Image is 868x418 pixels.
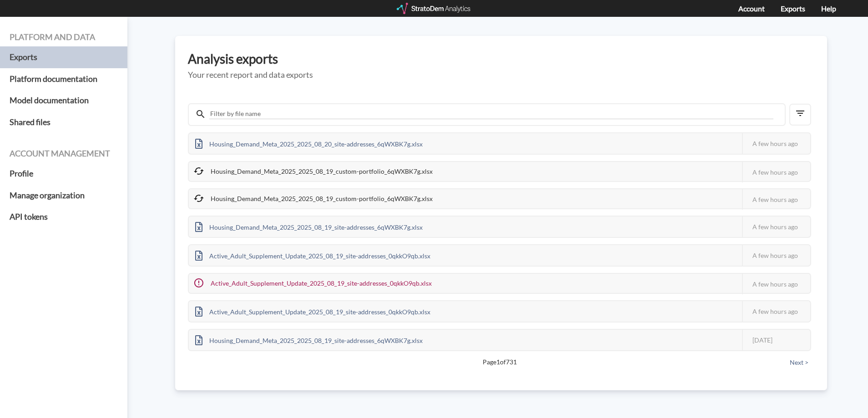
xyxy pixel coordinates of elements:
[742,217,810,237] div: A few hours ago
[189,245,437,266] div: Active_Adult_Supplement_Update_2025_08_19_site-addresses_0qkkO9qb.xlsx
[742,330,810,350] div: [DATE]
[220,358,779,367] span: Page 1 of 731
[10,90,118,111] a: Model documentation
[10,46,118,68] a: Exports
[742,245,810,266] div: A few hours ago
[10,206,118,228] a: API tokens
[189,307,437,314] a: Active_Adult_Supplement_Update_2025_08_19_site-addresses_0qkkO9qb.xlsx
[10,33,118,42] h4: Platform and data
[189,251,437,258] a: Active_Adult_Supplement_Update_2025_08_19_site-addresses_0qkkO9qb.xlsx
[742,274,810,294] div: A few hours ago
[821,4,836,13] a: Help
[189,189,439,208] div: Housing_Demand_Meta_2025_2025_08_19_custom-portfolio_6qWXBK7g.xlsx
[189,133,429,154] div: Housing_Demand_Meta_2025_2025_08_20_site-addresses_6qWXBK7g.xlsx
[189,139,429,146] a: Housing_Demand_Meta_2025_2025_08_20_site-addresses_6qWXBK7g.xlsx
[189,301,437,322] div: Active_Adult_Supplement_Update_2025_08_19_site-addresses_0qkkO9qb.xlsx
[189,274,438,293] div: Active_Adult_Supplement_Update_2025_08_19_site-addresses_0qkkO9qb.xlsx
[10,185,118,206] a: Manage organization
[10,111,118,133] a: Shared files
[10,68,118,90] a: Platform documentation
[742,189,810,210] div: A few hours ago
[189,217,429,237] div: Housing_Demand_Meta_2025_2025_08_19_site-addresses_6qWXBK7g.xlsx
[738,4,765,13] a: Account
[742,301,810,322] div: A few hours ago
[189,222,429,230] a: Housing_Demand_Meta_2025_2025_08_19_site-addresses_6qWXBK7g.xlsx
[189,330,429,350] div: Housing_Demand_Meta_2025_2025_08_19_site-addresses_6qWXBK7g.xlsx
[209,109,773,119] input: Filter by file name
[188,71,814,80] h5: Your recent report and data exports
[10,163,118,185] a: Profile
[742,133,810,154] div: A few hours ago
[189,162,439,181] div: Housing_Demand_Meta_2025_2025_08_19_custom-portfolio_6qWXBK7g.xlsx
[188,52,814,66] h3: Analysis exports
[787,358,811,368] button: Next >
[189,335,429,343] a: Housing_Demand_Meta_2025_2025_08_19_site-addresses_6qWXBK7g.xlsx
[10,149,118,158] h4: Account management
[781,4,805,13] a: Exports
[742,162,810,182] div: A few hours ago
